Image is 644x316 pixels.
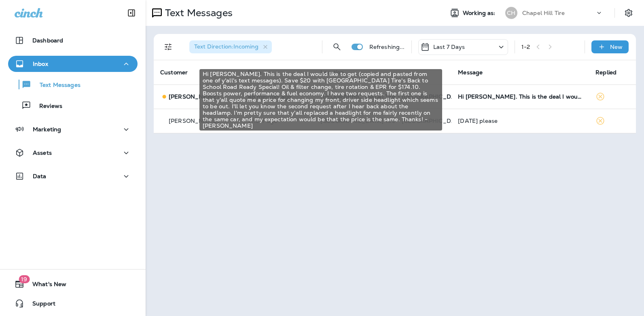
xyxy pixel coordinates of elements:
p: Last 7 Days [433,44,465,50]
span: Support [24,300,55,310]
p: Dashboard [32,37,63,44]
p: Marketing [33,126,61,133]
button: Settings [621,6,636,20]
button: Support [8,295,138,312]
button: Dashboard [8,32,138,48]
p: Data [33,173,47,179]
div: Hi Chris. This is the deal I would like to get (copied and pasted from one of y'all's text messag... [458,93,583,100]
div: 1 - 2 [521,44,530,50]
p: Inbox [33,61,48,67]
p: Reviews [31,103,62,110]
button: Inbox [8,56,138,72]
span: Customer [160,69,188,76]
p: Chapel Hill Tire [522,10,565,16]
span: Replied [595,69,616,76]
div: CH [505,7,517,19]
p: Text Messages [162,7,233,19]
button: Assets [8,145,138,161]
button: 19What's New [8,276,138,292]
button: Reviews [8,97,138,114]
span: What's New [24,281,66,291]
button: Search Messages [329,39,345,55]
span: Message [458,69,483,76]
button: Marketing [8,121,138,137]
div: Tue, Sept 23 please [458,118,583,124]
div: Text Direction:Incoming [189,40,272,53]
p: Text Messages [32,82,80,89]
p: Refreshing... [369,44,405,50]
button: Filters [160,39,176,55]
p: [PERSON_NAME] [169,118,219,124]
p: Assets [33,150,52,156]
span: Working as: [463,10,497,17]
div: Hi [PERSON_NAME]. This is the deal I would like to get (copied and pasted from one of y'all's tex... [199,69,442,131]
button: Collapse Sidebar [120,5,143,21]
button: Data [8,168,138,184]
span: Text Direction : Incoming [194,43,258,50]
span: 19 [19,275,30,283]
button: Text Messages [8,76,138,93]
p: [PERSON_NAME] [169,93,219,100]
p: New [610,44,623,50]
